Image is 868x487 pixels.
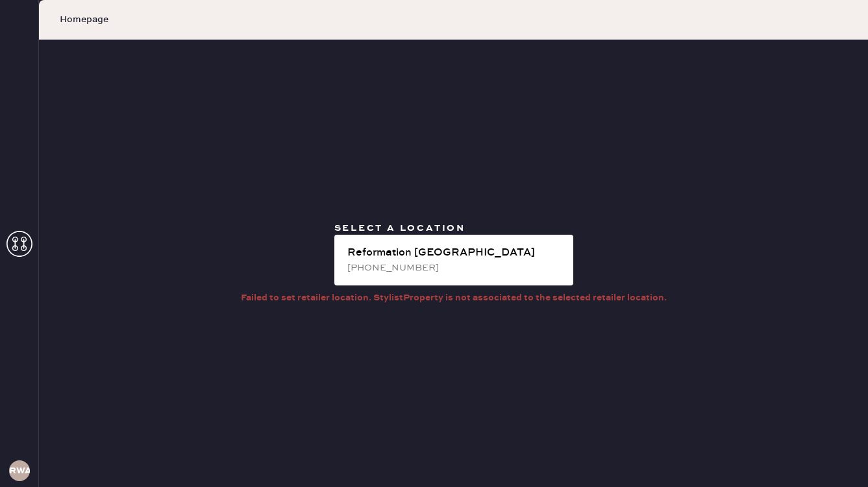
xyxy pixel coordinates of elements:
[334,222,466,234] span: Select a location
[347,261,563,275] div: [PHONE_NUMBER]
[347,245,563,261] div: Reformation [GEOGRAPHIC_DATA]
[9,466,30,475] h3: RWA
[241,291,667,305] div: Failed to set retailer location. StylistProperty is not associated to the selected retailer locat...
[60,13,108,26] span: Homepage
[806,428,862,484] iframe: Front Chat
